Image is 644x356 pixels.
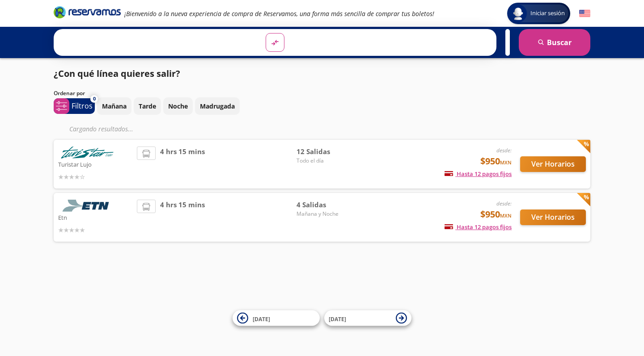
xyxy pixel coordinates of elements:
button: Tarde [134,97,161,115]
img: Turistar Lujo [58,147,116,159]
em: desde: [496,200,512,207]
span: $950 [480,155,512,168]
span: [DATE] [253,315,270,322]
span: 4 hrs 15 mins [160,200,205,235]
button: Ver Horarios [520,156,586,172]
p: ¿Con qué línea quieres salir? [54,67,180,80]
button: English [579,8,590,19]
img: Etn [58,200,116,212]
button: Buscar [519,29,590,56]
span: Todo el día [297,157,359,165]
button: 0Filtros [54,98,95,114]
small: MXN [500,212,512,219]
p: Filtros [72,101,93,111]
span: Hasta 12 pagos fijos [445,223,512,231]
button: [DATE] [324,310,411,326]
span: 4 Salidas [297,200,359,210]
i: Brand Logo [54,5,121,19]
span: Hasta 12 pagos fijos [445,170,512,178]
p: Turistar Lujo [58,159,132,169]
em: Cargando resultados ... [69,125,133,133]
button: Madrugada [195,97,240,115]
p: Madrugada [200,101,235,111]
span: Mañana y Noche [297,210,359,218]
em: ¡Bienvenido a la nueva experiencia de compra de Reservamos, una forma más sencilla de comprar tus... [124,9,434,18]
button: Noche [163,97,193,115]
span: 0 [93,95,96,103]
span: 12 Salidas [297,147,359,157]
span: Iniciar sesión [527,9,568,18]
a: Brand Logo [54,5,121,21]
em: desde: [496,147,512,154]
span: $950 [480,208,512,221]
p: Mañana [102,101,127,111]
span: [DATE] [329,315,346,322]
p: Noche [168,101,188,111]
small: MXN [500,159,512,166]
button: Ver Horarios [520,209,586,225]
span: 4 hrs 15 mins [160,147,205,182]
p: Ordenar por [54,89,85,97]
p: Tarde [139,101,156,111]
button: [DATE] [233,310,320,326]
button: Mañana [97,97,131,115]
p: Etn [58,212,132,222]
